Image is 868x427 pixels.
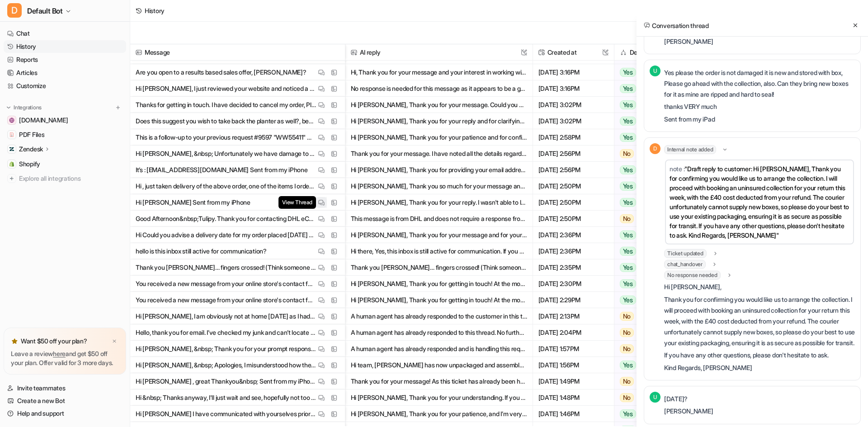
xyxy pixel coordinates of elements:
[134,44,341,61] span: Message
[537,406,610,422] span: [DATE] 1:46PM
[14,104,42,111] p: Integrations
[351,259,527,276] button: Thank you [PERSON_NAME]… fingers crossed! (Think someone at [GEOGRAPHIC_DATA] might be doing a lo...
[4,158,126,170] a: ShopifyShopify
[351,194,527,211] button: Hi [PERSON_NAME], Thank you for your reply. I wasn't able to locate your email address from your ...
[620,312,634,321] span: No
[664,67,855,100] p: Yes please the order is not damaged it is new and stored with box, Please go ahead with the colle...
[136,194,250,211] p: Hi [PERSON_NAME] Sent from my iPhone
[614,113,670,129] button: Yes
[351,276,527,292] button: Hi [PERSON_NAME], Thank you for getting in touch! At the moment, we aren't able to offer bespoke ...
[620,52,634,61] span: No
[9,161,14,167] img: Shopify
[19,130,44,139] span: PDF Files
[620,328,634,337] span: No
[4,27,126,40] a: Chat
[537,373,610,389] span: [DATE] 1:49PM
[136,324,316,341] p: Hello, thank you for email. I’ve checked my junk and can’t locate the confirmation email at all. ...
[664,271,721,280] span: No response needed
[537,292,610,308] span: [DATE] 2:29PM
[614,341,670,357] button: No
[351,308,527,324] button: A human agent has already responded to the customer in this thread. Per the instructions, I will ...
[614,227,670,243] button: Yes
[351,113,527,129] button: Hi [PERSON_NAME], Thank you for your reply and for clarifying. We only require the damaged trelli...
[351,162,527,178] button: Hi [PERSON_NAME], Thank you for providing your email address. I can confirm your order was placed...
[614,194,670,211] button: Yes
[664,260,706,269] span: chat_handover
[11,338,18,345] img: star
[21,337,87,346] p: Want $50 off your plan?
[620,165,636,174] span: Yes
[5,104,12,111] img: expand menu
[537,357,610,373] span: [DATE] 1:56PM
[620,296,636,305] span: Yes
[614,162,670,178] button: Yes
[614,406,670,422] button: Yes
[630,44,658,61] h2: Deflection
[537,194,610,211] span: [DATE] 2:50PM
[614,129,670,145] button: Yes
[614,243,670,259] button: Yes
[136,341,316,357] p: Hi [PERSON_NAME], &nbsp; Thank you for your prompt response. Unfortunately, we would like to proc...
[4,114,126,127] a: wovenwood.co.uk[DOMAIN_NAME]
[351,80,527,97] button: No response is needed for this message as it appears to be a generic marketing offer. The ticket ...
[4,53,126,66] a: Reports
[537,97,610,113] span: [DATE] 3:02PM
[115,104,121,111] img: menu_add.svg
[136,97,316,113] p: Thanks for getting in touch. I have decided to cancel my order, Please confirm. [PERSON_NAME]
[650,392,660,403] span: U
[27,5,63,17] span: Default Bot
[537,113,610,129] span: [DATE] 3:02PM
[537,211,610,227] span: [DATE] 2:50PM
[614,97,670,113] button: Yes
[670,165,684,173] span: note :
[136,406,316,422] p: Hi [PERSON_NAME] I have communicated with yourselves prior to this &amp; you chased it up &amp; I...
[614,324,670,341] button: No
[614,80,670,97] button: Yes
[136,113,316,129] p: Does this suggest you wish to take back the planter as well?, because if it does you will need to...
[537,276,610,292] span: [DATE] 2:30PM
[136,292,316,308] p: You received a new message from your online store's contact form. Country Code: GB Name: [PERSON_...
[351,406,527,422] button: Hi [PERSON_NAME], Thank you for your patience, and I’m very sorry for the continued trouble recei...
[7,174,16,183] img: explore all integrations
[670,165,849,239] span: "Draft reply to customer: Hi [PERSON_NAME], Thank you for confirming you would like us to arrange...
[620,149,634,158] span: No
[351,389,527,406] button: Hi [PERSON_NAME], Thank you for your understanding. If you have any questions once your planter a...
[4,80,126,92] a: Customize
[136,129,316,145] p: This is a follow-up to your previous request #9597 "WW55411" Ah it did say in stock on your websi...
[136,389,316,406] p: Hi &nbsp; Thanks anyway, I'll just wait and see, hopefully not too much assembly. &nbsp; Regards&...
[614,292,670,308] button: Yes
[349,44,529,61] span: AI reply
[620,84,636,93] span: Yes
[537,145,610,162] span: [DATE] 2:56PM
[537,324,610,341] span: [DATE] 2:04PM
[614,276,670,292] button: Yes
[644,21,709,30] h2: Conversation thread
[4,66,126,79] a: Articles
[136,259,316,276] p: Thank you [PERSON_NAME]… fingers crossed! (Think someone at [GEOGRAPHIC_DATA] might be doing a lo...
[537,389,610,406] span: [DATE] 1:48PM
[620,117,636,126] span: Yes
[4,382,126,394] a: Invite teammates
[136,178,316,194] p: Hi , just taken delivery of the above order, one of the items I ordered was a set of 8 solar floo...
[4,128,126,141] a: PDF FilesPDF Files
[664,101,855,112] p: thanks VERY much
[664,294,855,348] p: Thank you for confirming you would like us to arrange the collection. I will proceed with booking...
[136,227,316,243] p: Hi Could you advise a delivery date for my order placed [DATE] please Thanks [PERSON_NAME] Sent f...
[614,64,670,80] button: Yes
[620,133,636,142] span: Yes
[9,117,14,123] img: wovenwood.co.uk
[664,145,716,154] span: Internal note added
[4,407,126,420] a: Help and support
[650,66,660,76] span: U
[53,350,66,357] a: here
[537,64,610,80] span: [DATE] 3:16PM
[620,409,636,418] span: Yes
[537,259,610,276] span: [DATE] 2:35PM
[351,357,527,373] button: Hi team, [PERSON_NAME] has now unpackaged and assembled the larger planters, and unfortunately bo...
[136,145,316,162] p: Hi [PERSON_NAME], &nbsp; Unfortunately we have damage to 3 of the planters: - &nbsp; 2 x Grey 500...
[664,249,707,258] span: Ticket updated
[351,243,527,259] button: Hi there, Yes, this inbox is still active for communication. If you have any questions or need as...
[650,143,660,154] span: D
[19,116,68,125] span: [DOMAIN_NAME]
[620,344,634,353] span: No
